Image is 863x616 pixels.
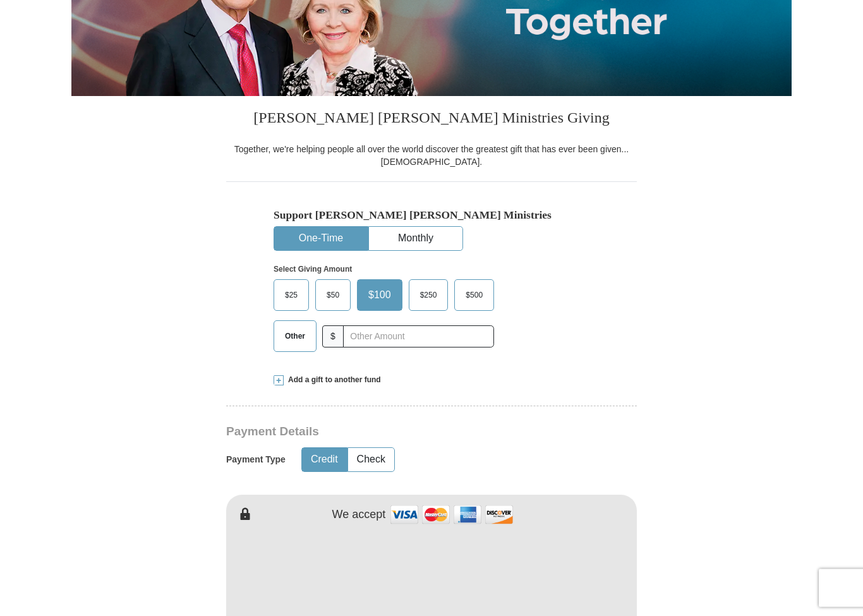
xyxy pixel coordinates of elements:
button: Monthly [369,227,462,251]
span: $250 [414,286,444,305]
h4: We accept [332,509,386,522]
span: Add a gift to another fund [284,375,381,386]
h5: Support [PERSON_NAME] [PERSON_NAME] Ministries [274,209,589,222]
span: $ [322,326,344,348]
strong: Select Giving Amount [274,265,352,274]
span: $100 [362,286,397,305]
span: Other [279,327,311,346]
img: credit cards accepted [389,502,515,529]
input: Other Amount [343,326,494,348]
span: $25 [279,286,304,305]
button: Check [348,449,394,472]
span: $500 [459,286,489,305]
button: Credit [302,449,347,472]
h3: [PERSON_NAME] [PERSON_NAME] Ministries Giving [226,97,637,143]
div: Together, we're helping people all over the world discover the greatest gift that has ever been g... [226,143,637,169]
span: $50 [320,286,346,305]
h3: Payment Details [226,425,548,440]
button: One-Time [274,227,368,251]
h5: Payment Type [226,455,286,466]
